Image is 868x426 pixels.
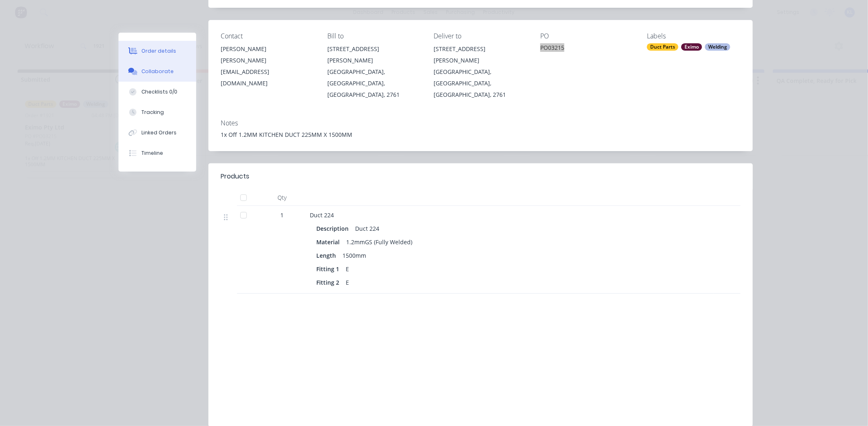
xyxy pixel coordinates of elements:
button: Order details [119,41,196,61]
div: Material [316,236,343,248]
span: Duct 224 [310,211,334,219]
div: [STREET_ADDRESS][PERSON_NAME][GEOGRAPHIC_DATA], [GEOGRAPHIC_DATA], [GEOGRAPHIC_DATA], 2761 [434,43,528,100]
div: Contact [221,32,314,40]
div: Timeline [141,149,163,157]
button: Tracking [119,102,196,123]
button: Timeline [119,143,196,163]
div: Description [316,223,352,234]
div: Linked Orders [141,129,177,136]
div: Bill to [327,32,421,40]
button: Linked Orders [119,123,196,143]
div: Length [316,250,339,261]
div: [GEOGRAPHIC_DATA], [GEOGRAPHIC_DATA], [GEOGRAPHIC_DATA], 2761 [327,66,421,100]
button: Checklists 0/0 [119,82,196,102]
div: Eximo [681,43,702,51]
div: PO [540,32,634,40]
div: 1.2mmGS (Fully Welded) [343,236,416,248]
span: 1 [280,211,284,219]
div: Tracking [141,109,164,116]
div: Order details [141,47,176,55]
div: [PERSON_NAME] [221,43,314,55]
div: Duct 224 [352,223,383,234]
div: [GEOGRAPHIC_DATA], [GEOGRAPHIC_DATA], [GEOGRAPHIC_DATA], 2761 [434,66,528,100]
div: [STREET_ADDRESS][PERSON_NAME] [327,43,421,66]
div: 1500mm [339,250,369,261]
div: [PERSON_NAME][PERSON_NAME][EMAIL_ADDRESS][DOMAIN_NAME] [221,43,314,89]
div: Checklists 0/0 [141,88,177,96]
div: 1x Off 1.2MM KITCHEN DUCT 225MM X 1500MM [221,130,740,139]
div: [STREET_ADDRESS][PERSON_NAME][GEOGRAPHIC_DATA], [GEOGRAPHIC_DATA], [GEOGRAPHIC_DATA], 2761 [327,43,421,100]
div: Qty [257,190,306,206]
div: [PERSON_NAME][EMAIL_ADDRESS][DOMAIN_NAME] [221,55,314,89]
div: E [342,277,352,288]
div: Duct Parts [647,43,678,51]
div: PO03215 [540,43,634,55]
div: Fitting 2 [316,277,342,288]
div: Deliver to [434,32,528,40]
div: Labels [647,32,740,40]
div: Products [221,172,249,181]
div: [STREET_ADDRESS][PERSON_NAME] [434,43,528,66]
div: Fitting 1 [316,263,342,275]
div: Welding [705,43,730,51]
div: E [342,263,352,275]
div: Notes [221,119,740,127]
div: Collaborate [141,68,174,75]
button: Collaborate [119,61,196,82]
